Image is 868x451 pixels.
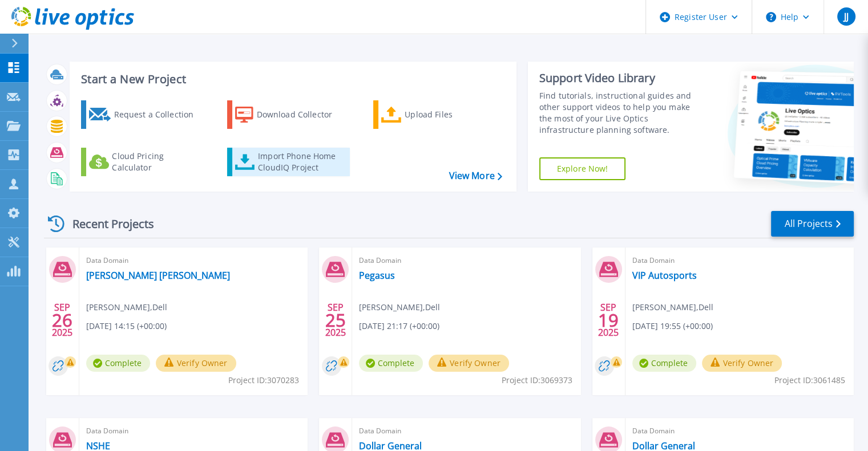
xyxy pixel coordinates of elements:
[228,374,299,387] span: Project ID: 3070283
[373,100,500,129] a: Upload Files
[539,157,626,180] a: Explore Now!
[52,315,72,325] span: 26
[325,299,346,341] div: SEP 2025
[114,103,205,126] div: Request a Collection
[632,270,697,281] a: VIP Autosports
[86,320,167,332] span: [DATE] 14:15 (+00:00)
[405,103,496,126] div: Upload Files
[86,270,230,281] a: [PERSON_NAME] [PERSON_NAME]
[51,299,73,341] div: SEP 2025
[632,254,847,267] span: Data Domain
[156,355,236,372] button: Verify Owner
[598,315,619,325] span: 19
[44,210,169,238] div: Recent Projects
[502,374,572,387] span: Project ID: 3069373
[227,100,354,129] a: Download Collector
[774,374,845,387] span: Project ID: 3061485
[359,301,440,314] span: [PERSON_NAME] , Dell
[359,425,574,437] span: Data Domain
[539,71,703,86] div: Support Video Library
[257,103,348,126] div: Download Collector
[86,425,301,437] span: Data Domain
[359,254,574,267] span: Data Domain
[632,425,847,437] span: Data Domain
[359,270,395,281] a: Pegasus
[359,355,423,372] span: Complete
[325,315,346,325] span: 25
[81,148,208,176] a: Cloud Pricing Calculator
[86,254,301,267] span: Data Domain
[632,320,713,332] span: [DATE] 19:55 (+00:00)
[539,90,703,136] div: Find tutorials, instructional guides and other support videos to help you make the most of your L...
[359,320,439,332] span: [DATE] 21:17 (+00:00)
[597,299,619,341] div: SEP 2025
[81,100,208,129] a: Request a Collection
[86,355,150,372] span: Complete
[771,211,854,237] a: All Projects
[112,151,203,173] div: Cloud Pricing Calculator
[258,151,347,173] div: Import Phone Home CloudIQ Project
[702,355,782,372] button: Verify Owner
[86,301,167,314] span: [PERSON_NAME] , Dell
[632,301,713,314] span: [PERSON_NAME] , Dell
[429,355,509,372] button: Verify Owner
[81,73,502,86] h3: Start a New Project
[449,170,502,181] a: View More
[632,355,696,372] span: Complete
[843,12,848,21] span: JJ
